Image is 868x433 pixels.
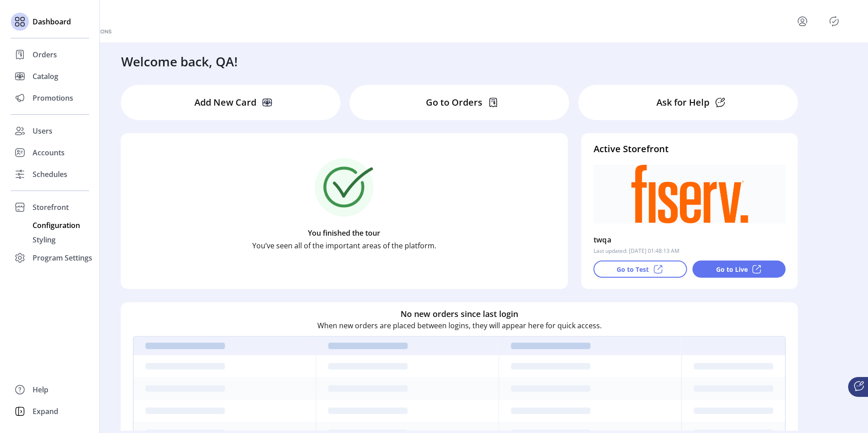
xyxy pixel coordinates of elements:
[795,14,810,28] button: menu
[33,220,80,231] span: Configuration
[33,16,71,27] span: Dashboard
[33,49,57,60] span: Orders
[594,233,612,247] p: twqa
[317,320,602,331] p: When new orders are placed between logins, they will appear here for quick access.
[33,71,58,82] span: Catalog
[33,234,56,245] span: Styling
[594,142,786,156] h4: Active Storefront
[308,228,380,238] p: You finished the tour
[426,96,482,109] p: Go to Orders
[33,252,92,263] span: Program Settings
[33,93,73,103] span: Promotions
[33,147,65,158] span: Accounts
[252,240,436,251] p: You’ve seen all of the important areas of the platform.
[33,169,67,180] span: Schedules
[827,14,841,28] button: Publisher Panel
[33,202,69,213] span: Storefront
[194,96,256,109] p: Add New Card
[121,52,238,71] h3: Welcome back, QA!
[33,406,58,417] span: Expand
[33,384,48,395] span: Help
[33,126,52,136] span: Users
[401,308,518,320] h6: No new orders since last login
[656,96,709,109] p: Ask for Help
[617,265,649,274] p: Go to Test
[594,247,679,255] p: Last updated: [DATE] 01:48:13 AM
[716,265,748,274] p: Go to Live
